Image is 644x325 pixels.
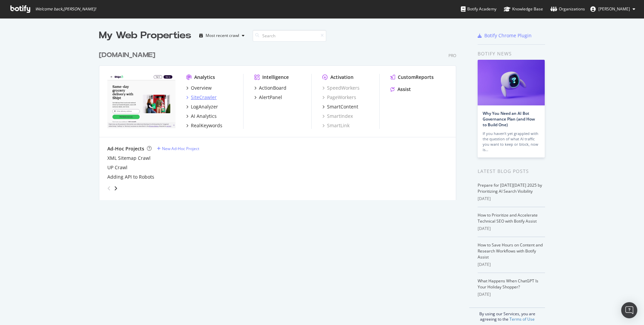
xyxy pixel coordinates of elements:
[194,74,215,81] div: Analytics
[186,113,217,120] a: AI Analytics
[107,145,144,152] div: Ad-Hoc Projects
[107,155,151,161] a: XML Sitemap Crawl
[390,74,434,81] a: CustomReports
[191,103,218,110] div: LogAnalyzer
[469,308,545,322] div: By using our Services, you are agreeing to the
[99,50,155,60] div: [DOMAIN_NAME]
[113,185,118,192] div: angle-right
[398,74,434,81] div: CustomReports
[484,32,532,39] div: Botify Chrome Plugin
[191,85,212,91] div: Overview
[478,278,538,290] a: What Happens When ChatGPT Is Your Holiday Shopper?
[254,85,286,91] a: ActionBoard
[509,316,535,322] a: Terms of Use
[322,85,360,91] a: SpeedWorkers
[107,174,154,180] a: Adding API to Robots
[186,103,218,110] a: LogAnalyzer
[35,6,96,12] span: Welcome back, [PERSON_NAME] !
[107,74,175,128] img: www.shipt.com
[327,103,358,110] div: SmartContent
[254,94,282,101] a: AlertPanel
[550,6,585,12] div: Organizations
[478,182,542,194] a: Prepare for [DATE][DATE] 2025 by Prioritizing AI Search Visibility
[99,42,462,200] div: grid
[504,6,543,12] div: Knowledge Base
[483,110,535,128] a: Why You Need an AI Bot Governance Plan (and How to Build One)
[478,60,545,105] img: Why You Need an AI Bot Governance Plan (and How to Build One)
[322,113,353,120] a: SmartIndex
[390,86,411,93] a: Assist
[478,196,545,202] div: [DATE]
[262,74,289,81] div: Intelligence
[186,85,212,91] a: Overview
[397,86,411,93] div: Assist
[259,94,282,101] div: AlertPanel
[598,6,630,12] span: Lexi Berg
[99,29,191,42] div: My Web Properties
[461,6,496,12] div: Botify Academy
[107,164,127,171] a: UP Crawl
[621,302,637,318] div: Open Intercom Messenger
[157,146,199,151] a: New Ad-Hoc Project
[478,291,545,297] div: [DATE]
[322,122,350,129] a: SmartLink
[478,262,545,268] div: [DATE]
[478,242,543,260] a: How to Save Hours on Content and Research Workflows with Botify Assist
[191,94,217,101] div: SiteCrawler
[478,50,545,57] div: Botify news
[330,74,354,81] div: Activation
[448,53,456,58] div: Pro
[322,94,356,101] a: PageWorkers
[259,85,286,91] div: ActionBoard
[478,226,545,232] div: [DATE]
[253,30,326,42] input: Search
[162,146,199,151] div: New Ad-Hoc Project
[105,183,113,194] div: angle-left
[478,212,538,224] a: How to Prioritize and Accelerate Technical SEO with Botify Assist
[186,94,217,101] a: SiteCrawler
[478,32,532,39] a: Botify Chrome Plugin
[322,103,358,110] a: SmartContent
[186,122,222,129] a: RealKeywords
[99,50,158,60] a: [DOMAIN_NAME]
[585,4,641,14] button: [PERSON_NAME]
[197,30,247,41] button: Most recent crawl
[206,34,239,38] div: Most recent crawl
[191,122,222,129] div: RealKeywords
[483,131,540,152] div: If you haven’t yet grappled with the question of what AI traffic you want to keep or block, now is…
[191,113,217,120] div: AI Analytics
[478,168,545,175] div: Latest Blog Posts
